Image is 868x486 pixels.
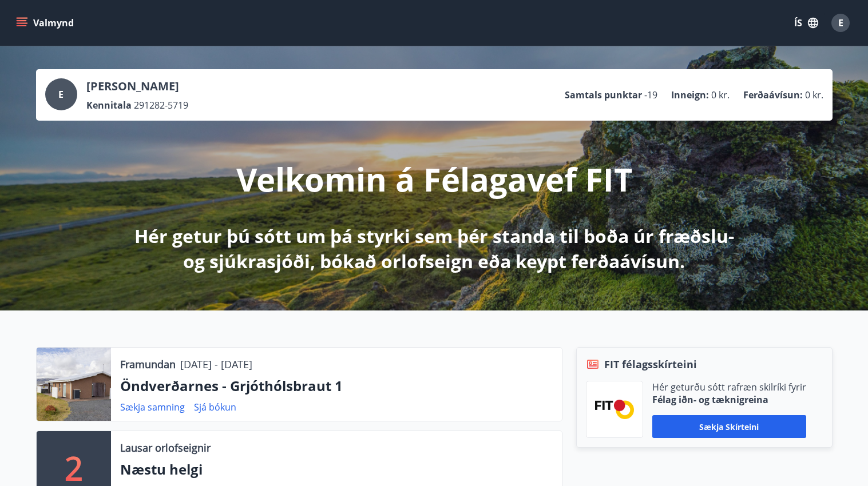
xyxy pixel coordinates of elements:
p: Næstu helgi [120,460,553,479]
p: Inneign : [671,89,709,101]
p: Ferðaávísun : [743,89,803,101]
img: FPQVkF9lTnNbbaRSFyT17YYeljoOGk5m51IhT0bO.png [595,400,634,419]
span: 291282-5719 [134,99,188,111]
p: Velkomin á Félagavef FIT [236,157,632,201]
span: 0 kr. [711,89,730,101]
p: Samtals punktar [565,89,642,101]
button: ÍS [788,13,825,33]
span: FIT félagsskírteini [604,357,697,372]
p: Framundan [120,357,176,372]
p: [DATE] - [DATE] [180,357,252,372]
p: Lausar orlofseignir [120,440,211,455]
span: E [838,17,843,29]
a: Sjá bókun [194,401,236,413]
button: Sækja skírteini [652,415,806,438]
button: menu [14,13,78,33]
span: E [58,88,64,101]
p: Öndverðarnes - Grjóthólsbraut 1 [120,376,553,396]
span: -19 [644,89,657,101]
button: E [827,9,854,37]
a: Sækja samning [120,401,185,413]
p: [PERSON_NAME] [86,78,188,94]
p: Hér geturðu sótt rafræn skilríki fyrir [652,381,806,393]
p: Félag iðn- og tæknigreina [652,393,806,406]
p: Hér getur þú sótt um þá styrki sem þér standa til boða úr fræðslu- og sjúkrasjóði, bókað orlofsei... [132,224,736,274]
p: Kennitala [86,99,132,111]
span: 0 kr. [805,89,823,101]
